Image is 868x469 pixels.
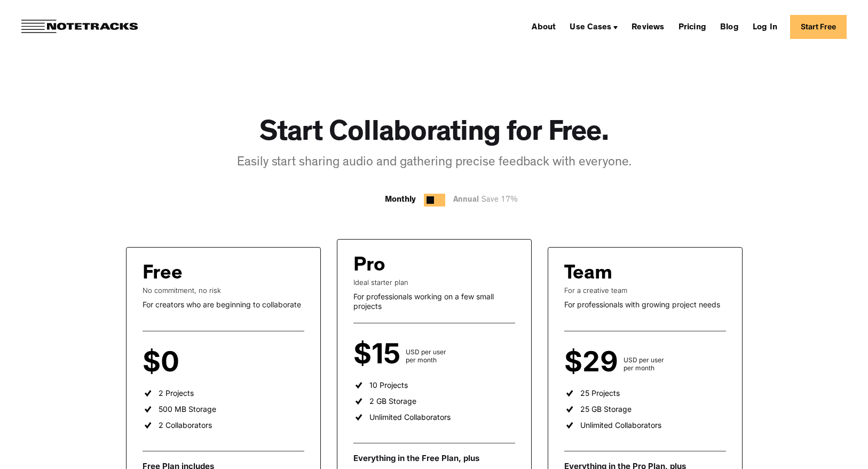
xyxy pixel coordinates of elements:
div: USD per user per month [406,348,446,364]
div: For creators who are beginning to collaborate [143,300,304,309]
div: 2 Projects [159,388,194,398]
div: USD per user per month [624,356,664,372]
div: per user per month [185,356,216,372]
span: Save 17% [479,196,518,204]
div: Everything in the Free Plan, plus [353,453,515,464]
a: Log In [748,18,782,35]
div: $15 [353,345,406,364]
div: 500 MB Storage [159,404,216,414]
div: 2 GB Storage [369,396,416,406]
a: Pricing [674,18,711,35]
h1: Start Collaborating for Free. [259,117,609,152]
div: For professionals with growing project needs [564,300,726,309]
div: Free [143,264,183,286]
div: Use Cases [565,18,622,35]
div: $0 [143,353,185,372]
div: Annual [453,194,523,207]
div: Use Cases [570,23,611,32]
div: For professionals working on a few small projects [353,292,515,311]
div: Ideal starter plan [353,278,515,287]
a: About [527,18,560,35]
div: Pro [353,256,385,278]
div: Unlimited Collaborators [369,412,451,422]
a: Reviews [627,18,668,35]
div: 2 Collaborators [159,420,212,430]
div: Team [564,264,612,286]
div: For a creative team [564,286,726,295]
div: Unlimited Collaborators [580,420,661,430]
div: No commitment, no risk [143,286,304,295]
div: 25 Projects [580,388,620,398]
div: Monthly [385,194,416,206]
a: Start Free [790,15,847,39]
div: $29 [564,353,624,372]
div: 10 Projects [369,380,408,390]
div: Easily start sharing audio and gathering precise feedback with everyone. [237,154,632,172]
a: Blog [716,18,743,35]
div: 25 GB Storage [580,404,632,414]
